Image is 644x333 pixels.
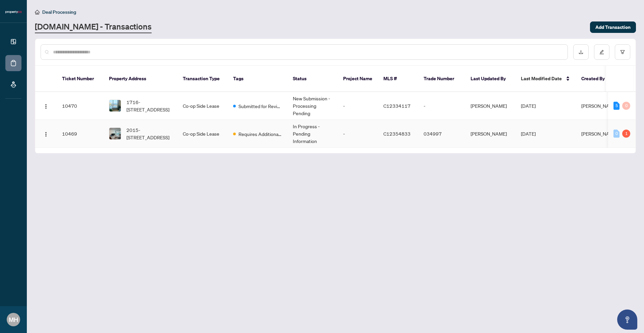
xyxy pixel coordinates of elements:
th: Created By [576,66,616,92]
span: [PERSON_NAME] [581,131,618,137]
img: thumbnail-img [109,128,121,139]
td: - [338,120,378,148]
td: 10469 [57,120,104,148]
span: edit [599,50,604,54]
span: Submitted for Review [238,102,282,110]
span: Requires Additional Docs [238,130,282,138]
button: edit [594,44,609,60]
span: 1716-[STREET_ADDRESS] [126,98,172,113]
td: In Progress - Pending Information [287,120,338,148]
img: Logo [43,132,49,137]
td: - [418,92,465,120]
span: [PERSON_NAME] [581,103,618,109]
div: 1 [622,130,630,138]
span: download [579,50,583,54]
button: Open asap [617,310,637,330]
span: Add Transaction [595,22,631,33]
td: - [338,92,378,120]
th: Ticket Number [57,66,104,92]
img: thumbnail-img [109,100,121,111]
td: 034997 [418,120,465,148]
span: C12334117 [383,103,411,109]
th: Last Updated By [465,66,516,92]
img: Logo [43,104,49,109]
th: Property Address [104,66,177,92]
span: 2015-[STREET_ADDRESS] [126,126,172,141]
span: Last Modified Date [521,75,562,82]
span: [DATE] [521,131,536,137]
th: Last Modified Date [516,66,576,92]
img: logo [5,10,21,14]
span: MH [9,315,18,324]
th: Project Name [338,66,378,92]
th: Trade Number [418,66,465,92]
button: Logo [41,100,51,111]
button: download [573,44,589,60]
th: Status [287,66,338,92]
td: [PERSON_NAME] [465,92,516,120]
button: Logo [41,128,51,139]
td: Co-op Side Lease [177,92,228,120]
span: [DATE] [521,103,536,109]
span: Deal Processing [42,9,76,15]
div: 0 [613,130,620,138]
td: New Submission - Processing Pending [287,92,338,120]
span: home [35,10,40,14]
th: Tags [228,66,287,92]
td: [PERSON_NAME] [465,120,516,148]
div: 0 [622,102,630,110]
button: filter [615,44,630,60]
button: Add Transaction [590,21,636,33]
th: Transaction Type [177,66,228,92]
span: filter [620,50,625,54]
td: Co-op Side Lease [177,120,228,148]
div: 5 [613,102,620,110]
a: [DOMAIN_NAME] - Transactions [35,21,152,33]
th: MLS # [378,66,418,92]
td: 10470 [57,92,104,120]
span: C12354833 [383,131,411,137]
